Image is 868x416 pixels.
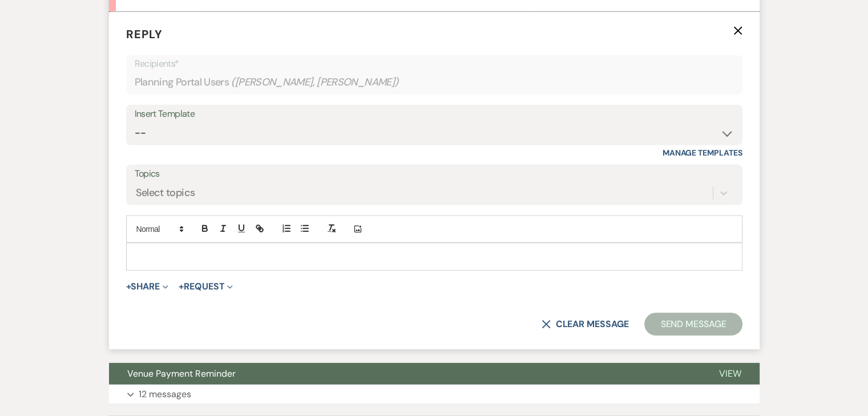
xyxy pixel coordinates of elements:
p: 12 messages [139,387,191,402]
span: ( [PERSON_NAME], [PERSON_NAME] ) [231,75,399,90]
button: Share [126,282,169,291]
span: View [719,368,741,380]
span: Reply [126,27,163,42]
button: 12 messages [109,385,760,404]
button: Clear message [542,320,628,329]
span: + [126,282,131,291]
p: Recipients* [135,56,734,71]
label: Topics [135,166,734,182]
a: Manage Templates [663,148,742,158]
div: Select topics [136,186,195,201]
span: Venue Payment Reminder [127,368,236,380]
div: Insert Template [135,106,734,123]
button: View [701,363,760,385]
button: Request [179,282,233,291]
div: Planning Portal Users [135,71,734,93]
button: Venue Payment Reminder [109,363,701,385]
button: Send Message [644,313,742,336]
span: + [179,282,184,291]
